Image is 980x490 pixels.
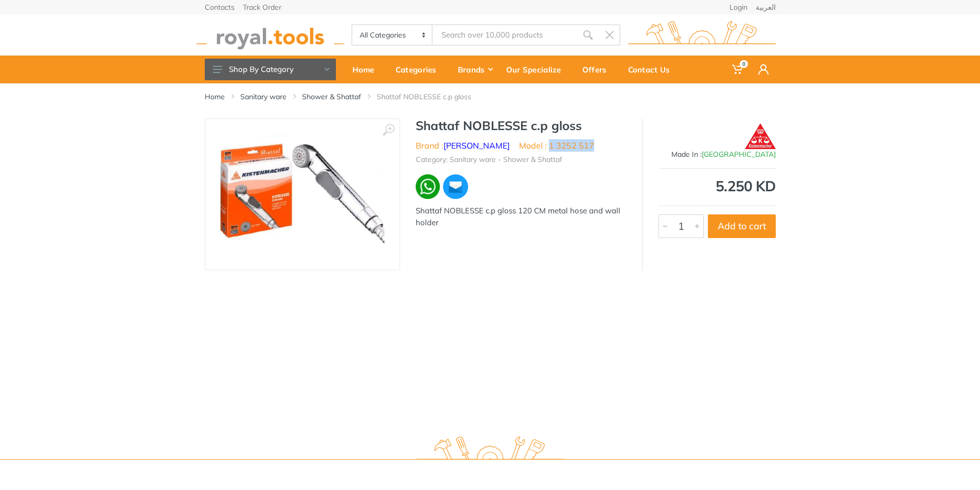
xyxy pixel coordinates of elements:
img: ma.webp [442,173,469,200]
img: royal.tools Logo [416,437,564,465]
div: 5.250 KD [658,179,776,193]
li: Category: Sanitary ware - Shower & Shattaf [416,154,562,165]
a: Home [345,56,388,83]
a: Offers [575,56,621,83]
a: Contacts [205,4,235,11]
h1: Shattaf NOBLESSE c.p gloss [416,118,627,133]
a: Track Order [243,4,281,11]
select: Category [352,25,433,45]
a: Login [729,4,747,11]
a: 0 [725,56,751,83]
a: Our Specialize [499,56,575,83]
div: Contact Us [621,59,684,80]
a: العربية [756,4,776,11]
a: Shower & Shattaf [302,92,361,102]
button: Shop By Category [205,59,336,80]
img: wa.webp [416,174,440,199]
img: Royal Tools - Shattaf NOBLESSE c.p gloss [220,130,384,259]
a: [PERSON_NAME] [443,140,510,151]
input: Site search [433,24,577,46]
nav: breadcrumb [205,92,776,102]
li: Brand : [416,139,510,152]
li: Model : 1 3252 517 [519,139,594,152]
li: Shattaf NOBLESSE c.p gloss [377,92,487,102]
div: Brands [451,59,499,80]
span: [GEOGRAPHIC_DATA] [702,150,776,159]
div: Shattaf NOBLESSE c.p gloss 120 CM metal hose and wall holder [416,205,627,228]
img: KISTENMACHER [745,123,776,149]
a: Sanitary ware [240,92,287,102]
button: Add to cart [708,214,776,238]
span: 0 [740,60,748,68]
div: Home [345,59,388,80]
div: Offers [575,59,621,80]
a: Contact Us [621,56,684,83]
div: Made In : [658,149,776,160]
div: Categories [388,59,451,80]
a: Categories [388,56,451,83]
img: royal.tools Logo [628,21,776,49]
div: Our Specialize [499,59,575,80]
a: Home [205,92,225,102]
img: royal.tools Logo [197,21,344,49]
